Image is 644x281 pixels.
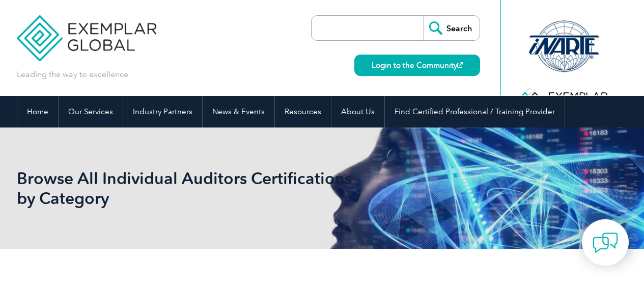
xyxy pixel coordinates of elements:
a: About Us [331,96,384,127]
a: Our Services [59,96,123,127]
img: open_square.png [457,62,463,68]
a: Home [17,96,58,127]
h1: Browse All Individual Auditors Certifications by Category [17,168,408,208]
p: Leading the way to excellence [17,69,128,80]
a: Login to the Community [354,55,480,76]
a: News & Events [203,96,274,127]
a: Resources [275,96,331,127]
a: Find Certified Professional / Training Provider [385,96,565,127]
img: contact-chat.png [593,230,618,256]
a: Industry Partners [123,96,202,127]
input: Search [424,16,480,40]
